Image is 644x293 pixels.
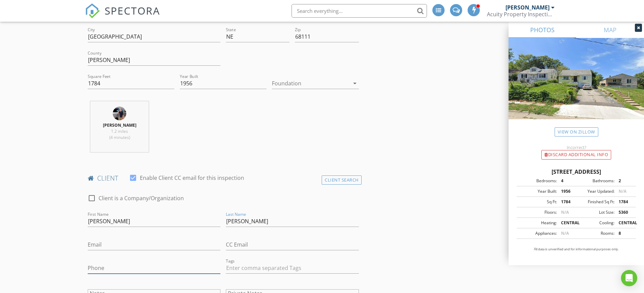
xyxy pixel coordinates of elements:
strong: [PERSON_NAME] [103,122,136,128]
span: 1.2 miles [111,128,128,134]
div: [PERSON_NAME] [506,4,550,11]
label: Client is a Company/Organization [99,195,184,202]
div: 1956 [557,188,576,194]
div: Appliances: [519,230,557,236]
div: Acuity Property Inspections [487,11,555,18]
h4: client [88,174,359,183]
label: Enable Client CC email for this inspection [140,174,244,181]
div: 5360 [615,209,634,215]
img: al_0002r.jpg [113,107,126,120]
i: arrow_drop_down [351,79,359,87]
span: N/A [561,230,569,236]
div: Open Intercom Messenger [621,270,637,286]
a: PHOTOS [509,22,576,38]
a: View on Zillow [555,127,598,137]
img: streetview [509,38,644,135]
div: Heating: [519,220,557,226]
div: Year Updated: [576,188,615,194]
div: 1784 [615,199,634,205]
div: 1784 [557,199,576,205]
span: N/A [619,188,626,194]
div: Floors: [519,209,557,215]
span: SPECTORA [105,3,160,18]
div: Incorrect? [509,145,644,150]
div: Lot Size: [576,209,615,215]
div: Bedrooms: [519,178,557,184]
div: Rooms: [576,230,615,236]
div: Finished Sq Ft: [576,199,615,205]
input: Search everything... [292,4,427,18]
div: Discard Additional info [541,150,611,160]
p: All data is unverified and for informational purposes only. [517,247,636,252]
div: 8 [615,230,634,236]
a: MAP [576,22,644,38]
div: Client Search [322,175,362,185]
div: Year Built: [519,188,557,194]
img: The Best Home Inspection Software - Spectora [85,3,100,18]
span: N/A [561,209,569,215]
span: (4 minutes) [109,134,130,140]
div: CENTRAL [557,220,576,226]
a: SPECTORA [85,9,160,23]
div: [STREET_ADDRESS] [517,168,636,176]
div: Bathrooms: [576,178,615,184]
div: Sq Ft: [519,199,557,205]
div: 2 [615,178,634,184]
div: 4 [557,178,576,184]
div: CENTRAL [615,220,634,226]
div: Cooling: [576,220,615,226]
